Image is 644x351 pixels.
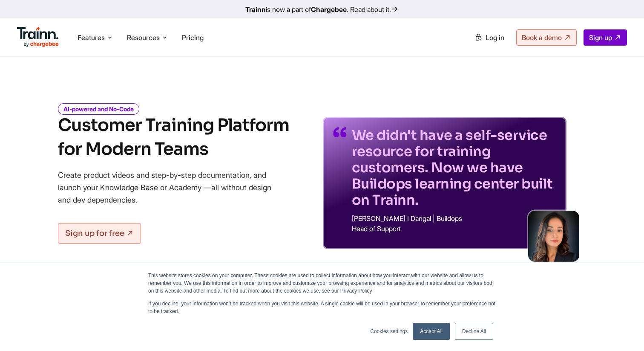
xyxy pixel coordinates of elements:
img: sabina-buildops.d2e8138.png [528,211,579,262]
a: Accept All [413,323,450,340]
span: Log in [486,33,504,42]
a: Sign up [584,29,627,46]
span: Book a demo [522,33,562,42]
a: Book a demo [516,29,577,46]
span: Sign up [589,33,612,42]
a: Cookies settings [370,328,408,335]
img: Trainn Logo [17,27,59,47]
b: Trainn [245,5,266,14]
span: Resources [127,33,160,42]
p: This website stores cookies on your computer. These cookies are used to collect information about... [148,272,496,295]
img: quotes-purple.41a7099.svg [333,127,347,137]
i: AI-powered and No-Code [58,103,139,115]
a: Sign up for free [58,223,141,244]
h1: Customer Training Platform for Modern Teams [58,113,289,161]
b: Chargebee [311,5,347,14]
p: Head of Support [352,225,556,232]
p: [PERSON_NAME] I Dangal | Buildops [352,215,556,222]
a: Pricing [182,33,204,42]
a: Decline All [455,323,493,340]
span: Features [78,33,105,42]
a: Log in [469,30,509,45]
p: If you decline, your information won’t be tracked when you visit this website. A single cookie wi... [148,300,496,315]
p: Create product videos and step-by-step documentation, and launch your Knowledge Base or Academy —... [58,169,284,206]
p: We didn't have a self-service resource for training customers. Now we have Buildops learning cent... [352,127,556,208]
